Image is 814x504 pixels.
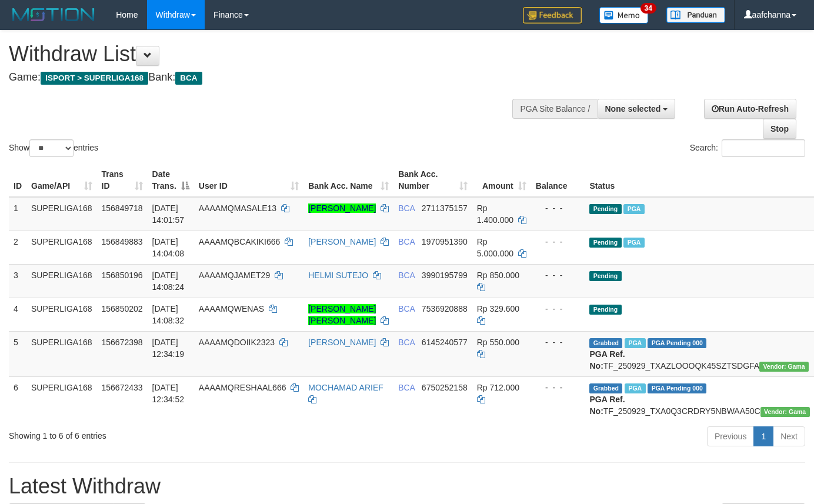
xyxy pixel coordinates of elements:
span: BCA [398,203,415,213]
td: SUPERLIGA168 [26,376,97,422]
span: [DATE] 12:34:19 [152,338,185,359]
span: AAAAMQRESHAAL666 [199,383,286,392]
img: MOTION_logo.png [9,6,98,24]
a: 1 [753,426,773,446]
a: Run Auto-Refresh [704,99,796,119]
span: Vendor URL: https://trx31.1velocity.biz [759,362,809,372]
label: Search: [690,139,805,157]
span: Rp 329.600 [477,304,519,313]
th: Balance [531,163,585,197]
button: None selected [598,99,676,119]
span: BCA [398,271,415,280]
th: Game/API: activate to sort column ascending [26,163,97,197]
span: Copy 1970951390 to clipboard [422,237,468,246]
td: SUPERLIGA168 [26,197,97,231]
div: - - - [536,202,581,214]
span: Rp 712.000 [477,383,519,392]
span: [DATE] 14:01:57 [152,203,185,225]
span: Copy 6750252158 to clipboard [422,383,468,392]
span: Marked by aafsoycanthlai [625,383,645,393]
span: Vendor URL: https://trx31.1velocity.biz [760,407,810,417]
a: [PERSON_NAME] [PERSON_NAME] [308,304,376,325]
img: panduan.png [666,7,725,23]
span: Grabbed [589,383,622,393]
th: Bank Acc. Name: activate to sort column ascending [303,163,393,197]
span: Rp 1.400.000 [477,203,513,225]
span: Rp 850.000 [477,271,519,280]
a: Next [773,426,805,446]
span: Marked by aafsoycanthlai [625,338,645,348]
div: - - - [536,269,581,281]
span: BCA [175,72,202,85]
select: Showentries [29,139,74,157]
span: AAAAMQWENAS [199,304,264,313]
td: SUPERLIGA168 [26,264,97,298]
span: [DATE] 12:34:52 [152,383,185,404]
td: TF_250929_TXAZLOOOQK45SZTSDGFA [585,331,814,376]
td: 5 [9,331,26,376]
span: PGA Pending [648,383,706,393]
span: 156672433 [102,383,143,392]
span: None selected [605,104,661,114]
b: PGA Ref. No: [589,349,625,371]
td: SUPERLIGA168 [26,231,97,264]
span: Copy 7536920888 to clipboard [422,304,468,313]
span: 34 [640,3,656,14]
div: - - - [536,236,581,248]
td: 2 [9,231,26,264]
span: AAAAMQDOIIK2323 [199,338,275,347]
span: Pending [589,271,621,281]
th: ID [9,163,26,197]
a: [PERSON_NAME] [308,237,376,246]
td: 3 [9,264,26,298]
div: - - - [536,382,581,393]
img: Button%20Memo.svg [599,7,649,24]
span: Pending [589,238,621,248]
th: Status [585,163,814,197]
h1: Latest Withdraw [9,475,805,498]
th: Date Trans.: activate to sort column descending [148,163,194,197]
td: SUPERLIGA168 [26,298,97,331]
span: AAAAMQMASALE13 [199,203,276,213]
a: Stop [763,119,796,139]
th: Bank Acc. Number: activate to sort column ascending [393,163,472,197]
span: Rp 5.000.000 [477,237,513,258]
span: [DATE] 14:08:24 [152,271,185,292]
span: Copy 3990195799 to clipboard [422,271,468,280]
span: AAAAMQJAMET29 [199,271,270,280]
div: - - - [536,303,581,315]
span: Copy 6145240577 to clipboard [422,338,468,347]
td: 1 [9,197,26,231]
span: Grabbed [589,338,622,348]
span: PGA Pending [648,338,706,348]
input: Search: [722,139,805,157]
span: Rp 550.000 [477,338,519,347]
td: 6 [9,376,26,422]
span: BCA [398,338,415,347]
div: - - - [536,336,581,348]
b: PGA Ref. No: [589,395,625,416]
a: MOCHAMAD ARIEF [308,383,383,392]
span: [DATE] 14:04:08 [152,237,185,258]
div: Showing 1 to 6 of 6 entries [9,425,331,442]
td: TF_250929_TXA0Q3CRDRY5NBWAA50C [585,376,814,422]
span: 156672398 [102,338,143,347]
span: 156850202 [102,304,143,313]
a: Previous [707,426,754,446]
span: 156850196 [102,271,143,280]
a: HELMI SUTEJO [308,271,368,280]
span: Marked by aafsoycanthlai [623,238,644,248]
span: Pending [589,305,621,315]
th: Trans ID: activate to sort column ascending [97,163,148,197]
span: BCA [398,237,415,246]
span: Pending [589,204,621,214]
span: 156849883 [102,237,143,246]
h1: Withdraw List [9,42,531,66]
th: Amount: activate to sort column ascending [472,163,531,197]
span: 156849718 [102,203,143,213]
span: Copy 2711375157 to clipboard [422,203,468,213]
h4: Game: Bank: [9,72,531,84]
span: Marked by aafsoycanthlai [623,204,644,214]
td: 4 [9,298,26,331]
div: PGA Site Balance / [512,99,597,119]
